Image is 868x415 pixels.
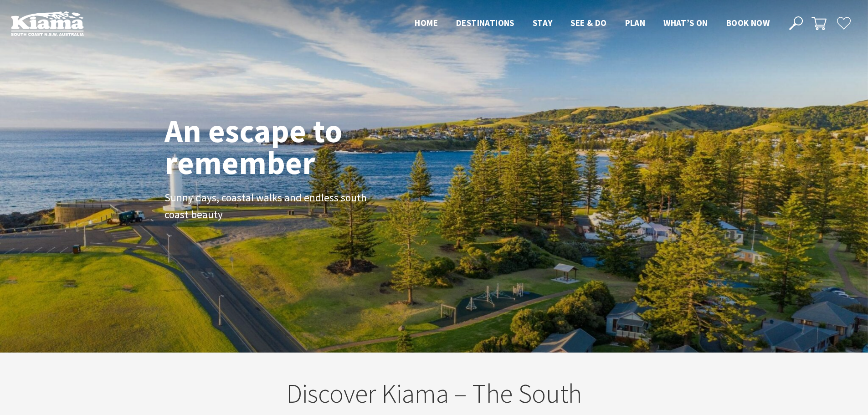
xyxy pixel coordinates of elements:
[663,17,708,28] span: What’s On
[456,17,514,28] span: Destinations
[164,115,415,179] h1: An escape to remember
[533,17,553,28] span: Stay
[406,16,779,31] nav: Main Menu
[726,17,770,28] span: Book now
[625,17,646,28] span: Plan
[570,17,606,28] span: See & Do
[164,190,370,223] p: Sunny days, coastal walks and endless south coast beauty
[11,11,84,36] img: Kiama Logo
[415,17,438,28] span: Home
